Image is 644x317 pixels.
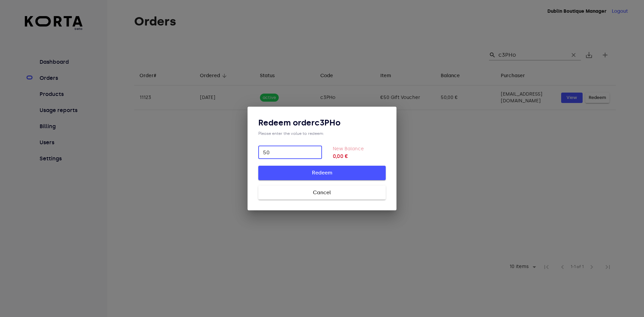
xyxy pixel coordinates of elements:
[258,131,386,136] div: Please enter the value to redeem:
[333,152,386,160] strong: 0,00 €
[333,146,364,152] label: New Balance
[258,166,386,180] button: Redeem
[269,168,375,177] span: Redeem
[258,186,386,200] button: Cancel
[269,188,375,197] span: Cancel
[258,117,386,128] h3: Redeem order c3PHo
